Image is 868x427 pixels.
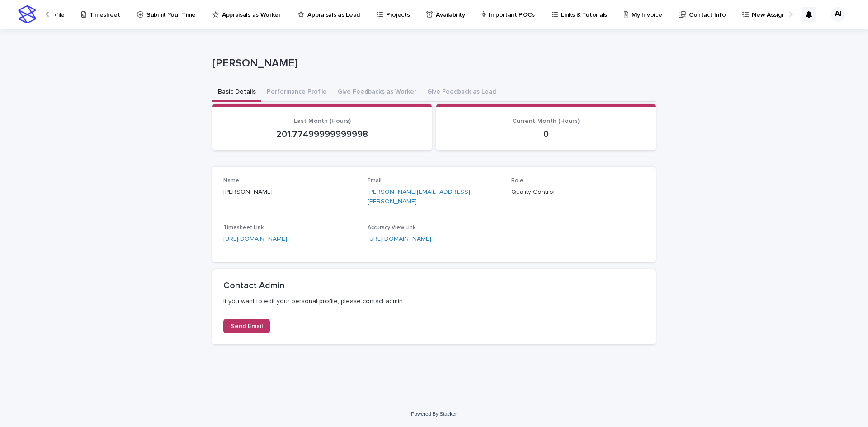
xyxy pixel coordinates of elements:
[223,236,287,242] a: [URL][DOMAIN_NAME]
[447,129,645,140] p: 0
[223,178,239,183] span: Name
[511,178,524,183] span: Role
[294,118,351,124] span: Last Month (Hours)
[261,83,332,102] button: Performance Profile
[512,118,580,124] span: Current Month (Hours)
[368,178,382,183] span: Email
[223,297,645,305] p: If you want to edit your personal profile, please contact admin.
[212,83,261,102] button: Basic Details
[231,323,263,329] span: Send Email
[223,188,357,197] p: [PERSON_NAME]
[223,280,645,291] h2: Contact Admin
[368,189,470,205] a: [PERSON_NAME][EMAIL_ADDRESS][PERSON_NAME]
[212,57,652,70] p: [PERSON_NAME]
[511,188,645,197] p: Quality Control
[831,7,845,22] div: AI
[332,83,422,102] button: Give Feedbacks as Worker
[368,225,415,230] span: Accuracy View Link
[411,411,457,417] a: Powered By Stacker
[368,236,431,242] a: [URL][DOMAIN_NAME]
[223,319,270,333] a: Send Email
[422,83,501,102] button: Give Feedback as Lead
[223,129,421,140] p: 201.77499999999998
[18,5,36,23] img: stacker-logo-s-only.png
[223,225,264,230] span: Timesheet Link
